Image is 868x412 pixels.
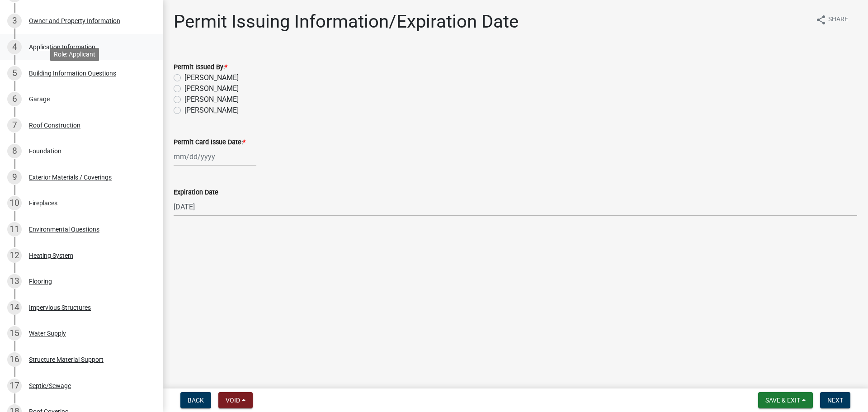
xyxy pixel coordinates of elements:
div: 6 [7,92,22,106]
div: Role: Applicant [50,48,99,61]
div: Exterior Materials / Coverings [29,174,112,180]
button: Save & Exit [758,392,813,408]
label: Permit Card Issue Date: [174,139,245,146]
h1: Permit Issuing Information/Expiration Date [174,11,519,33]
div: Septic/Sewage [29,383,71,389]
div: 9 [7,170,22,185]
div: 7 [7,118,22,133]
div: Garage [29,96,50,102]
div: Building Information Questions [29,70,116,76]
button: Back [180,392,211,408]
button: Next [820,392,850,408]
div: 16 [7,352,22,367]
div: Foundation [29,148,61,154]
div: 4 [7,40,22,54]
div: Roof Construction [29,122,80,128]
span: Next [827,397,843,404]
button: Void [218,392,253,408]
div: Impervious Structures [29,304,91,311]
div: 13 [7,274,22,289]
div: 14 [7,300,22,315]
input: mm/dd/yyyy [174,147,256,166]
div: 11 [7,222,22,237]
label: [PERSON_NAME] [184,72,239,83]
div: 12 [7,248,22,263]
div: 5 [7,66,22,81]
span: Share [828,14,848,25]
span: Back [188,397,204,404]
div: Fireplaces [29,200,57,206]
span: Save & Exit [765,397,800,404]
div: Environmental Questions [29,226,99,232]
div: 3 [7,14,22,28]
div: 10 [7,196,22,210]
button: shareShare [808,11,855,28]
div: 15 [7,326,22,341]
div: 17 [7,379,22,393]
label: Permit Issued By: [174,64,227,71]
div: Application Information [29,44,95,50]
div: Structure Material Support [29,356,104,363]
label: [PERSON_NAME] [184,94,239,105]
label: Expiration Date [174,189,218,196]
div: Owner and Property Information [29,18,120,24]
span: Void [226,397,240,404]
div: Water Supply [29,330,66,336]
div: Flooring [29,278,52,284]
label: [PERSON_NAME] [184,83,239,94]
label: [PERSON_NAME] [184,105,239,116]
i: share [816,14,826,25]
div: 8 [7,144,22,158]
div: Heating System [29,252,73,259]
